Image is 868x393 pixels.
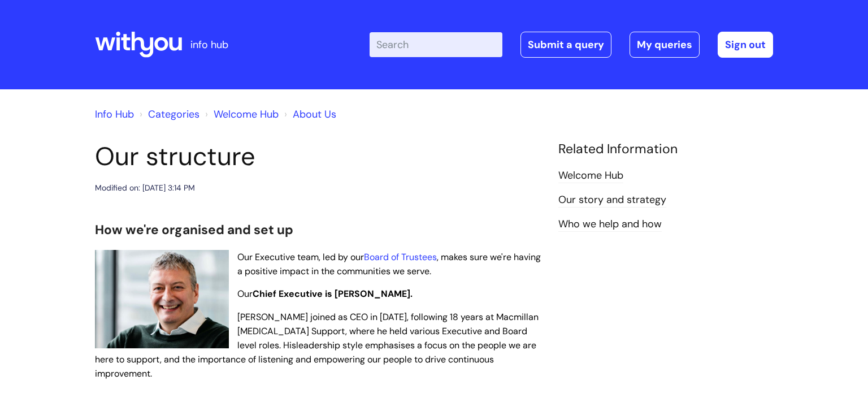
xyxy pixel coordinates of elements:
[214,107,279,121] a: Welcome Hub
[95,250,229,348] img: WithYou Chief Executive Simon Phillips pictured looking at the camera and smiling
[558,141,773,157] h4: Related Information
[95,222,293,238] span: How we're organised and set up
[558,169,623,183] a: Welcome Hub
[520,32,611,58] a: Submit a query
[630,32,700,58] a: My queries
[95,107,134,121] a: Info Hub
[558,193,666,208] a: Our story and strategy
[370,32,773,58] div: | -
[370,32,502,57] input: Search
[190,36,228,54] p: info hub
[253,288,413,300] strong: Chief Executive is [PERSON_NAME].
[137,105,199,123] li: Solution home
[95,181,195,195] div: Modified on: [DATE] 3:14 PM
[558,217,662,232] a: Who we help and how
[237,288,413,300] span: Our
[95,141,541,172] h1: Our structure
[718,32,773,58] a: Sign out
[95,339,536,379] span: leadership style emphasises a focus on the people we are here to support, and the importance of l...
[237,311,539,351] span: [PERSON_NAME] joined as CEO in [DATE], following 18 years at Macmillan [MEDICAL_DATA] Support, wh...
[237,251,541,277] span: Our Executive team, led by our , makes sure we're having a positive impact in the communities we ...
[281,105,336,123] li: About Us
[293,107,336,121] a: About Us
[364,251,437,263] a: Board of Trustees
[148,107,199,121] a: Categories
[202,105,279,123] li: Welcome Hub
